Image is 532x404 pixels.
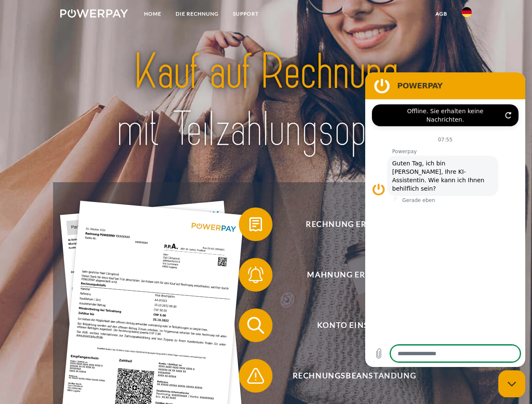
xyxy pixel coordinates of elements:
[239,359,458,393] button: Rechnungsbeanstandung
[251,258,457,292] span: Mahnung erhalten?
[462,7,472,17] img: de
[251,207,457,241] span: Rechnung erhalten?
[365,72,525,367] iframe: Messaging-Fenster
[60,9,128,18] img: logo-powerpay-white.svg
[239,258,458,292] button: Mahnung erhalten?
[245,315,266,336] img: qb_search.svg
[251,308,457,342] span: Konto einsehen
[245,264,266,285] img: qb_bell.svg
[251,359,457,393] span: Rechnungsbeanstandung
[245,214,266,235] img: qb_bill.svg
[168,6,226,21] a: DIE RECHNUNG
[239,207,458,241] button: Rechnung erhalten?
[498,370,525,397] iframe: Schaltfläche zum Öffnen des Messaging-Fensters; Konversation läuft
[428,6,454,21] a: agb
[137,6,168,21] a: Home
[239,308,458,342] button: Konto einsehen
[80,40,452,161] img: title-powerpay_de.svg
[226,6,266,21] a: SUPPORT
[245,365,266,386] img: qb_warning.svg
